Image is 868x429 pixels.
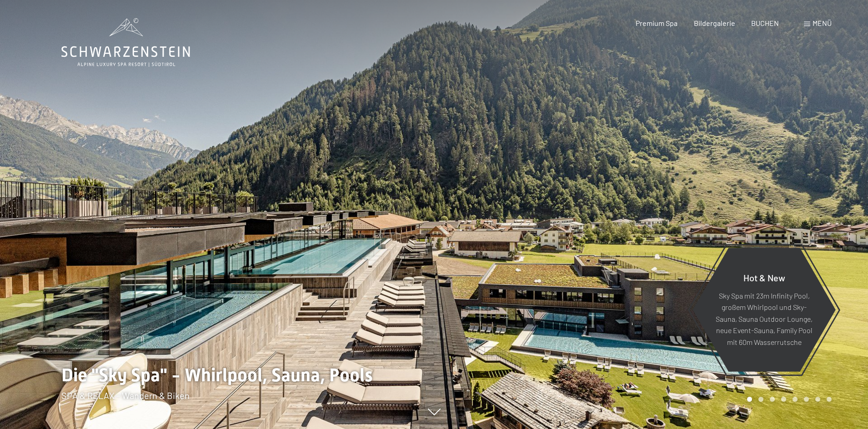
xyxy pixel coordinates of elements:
div: Carousel Page 1 (Current Slide) [747,397,752,402]
div: Carousel Page 2 [758,397,763,402]
a: Hot & New Sky Spa mit 23m Infinity Pool, großem Whirlpool und Sky-Sauna, Sauna Outdoor Lounge, ne... [692,247,836,372]
div: Carousel Page 8 [827,397,832,402]
div: Carousel Page 5 [793,397,798,402]
div: Carousel Page 7 [815,397,820,402]
span: Menü [813,19,832,27]
div: Carousel Pagination [744,397,832,402]
a: BUCHEN [751,19,779,27]
div: Carousel Page 3 [770,397,775,402]
span: Hot & New [743,272,785,283]
a: Premium Spa [636,19,677,27]
div: Carousel Page 4 [781,397,786,402]
a: Bildergalerie [694,19,735,27]
div: Carousel Page 6 [804,397,809,402]
p: Sky Spa mit 23m Infinity Pool, großem Whirlpool und Sky-Sauna, Sauna Outdoor Lounge, neue Event-S... [715,289,813,348]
